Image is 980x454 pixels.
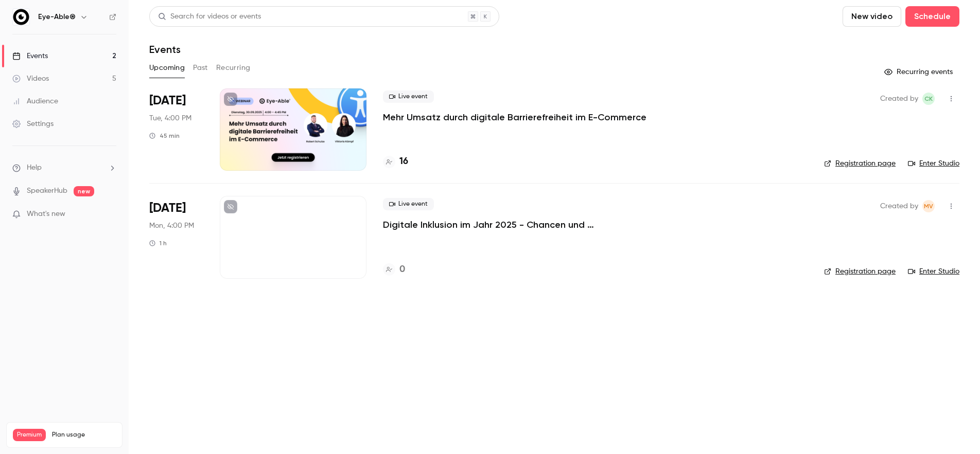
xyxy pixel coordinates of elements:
button: Past [193,60,208,76]
span: Mahdalena Varchenko [922,200,935,212]
a: 0 [383,263,405,277]
span: Mon, 4:00 PM [149,221,194,231]
span: Plan usage [52,431,116,439]
span: Premium [13,429,46,441]
span: [DATE] [149,93,186,109]
h1: Events [149,43,181,56]
a: Registration page [824,266,896,277]
a: SpeakerHub [27,186,67,196]
a: 16 [383,155,408,169]
span: What's new [27,209,65,220]
div: Search for videos or events [158,11,261,22]
span: new [74,186,94,196]
h4: 0 [399,263,405,277]
a: Enter Studio [908,158,959,169]
span: Created by [880,93,918,105]
button: Schedule [905,6,959,27]
div: Settings [12,119,54,129]
h6: Eye-Able® [38,12,76,22]
span: [DATE] [149,200,186,216]
span: Carolin Kaulfersch [922,93,935,105]
div: Videos [12,74,49,84]
li: help-dropdown-opener [12,162,116,173]
h4: 16 [399,155,408,169]
div: 45 min [149,132,180,140]
div: 1 h [149,239,167,247]
span: Tue, 4:00 PM [149,113,191,123]
a: Mehr Umsatz durch digitale Barrierefreiheit im E-Commerce [383,111,646,123]
a: Digitale Inklusion im Jahr 2025 - Chancen und Handlungsempfehlungen für Schweizer Organisationen [383,219,692,231]
div: Sep 30 Tue, 4:00 PM (Europe/Berlin) [149,88,203,171]
span: Help [27,162,42,173]
span: Live event [383,90,434,103]
a: Registration page [824,158,896,169]
span: CK [924,93,933,105]
button: Recurring events [880,64,959,80]
div: Events [12,51,48,61]
button: Upcoming [149,60,185,76]
iframe: Noticeable Trigger [104,210,116,219]
span: Created by [880,200,918,212]
button: New video [843,6,901,27]
div: Audience [12,96,58,106]
button: Recurring [216,60,251,76]
span: MV [924,200,933,212]
img: Eye-Able® [13,9,29,25]
div: Oct 20 Mon, 4:00 PM (Europe/Berlin) [149,196,203,278]
span: Live event [383,198,434,210]
a: Enter Studio [908,266,959,277]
